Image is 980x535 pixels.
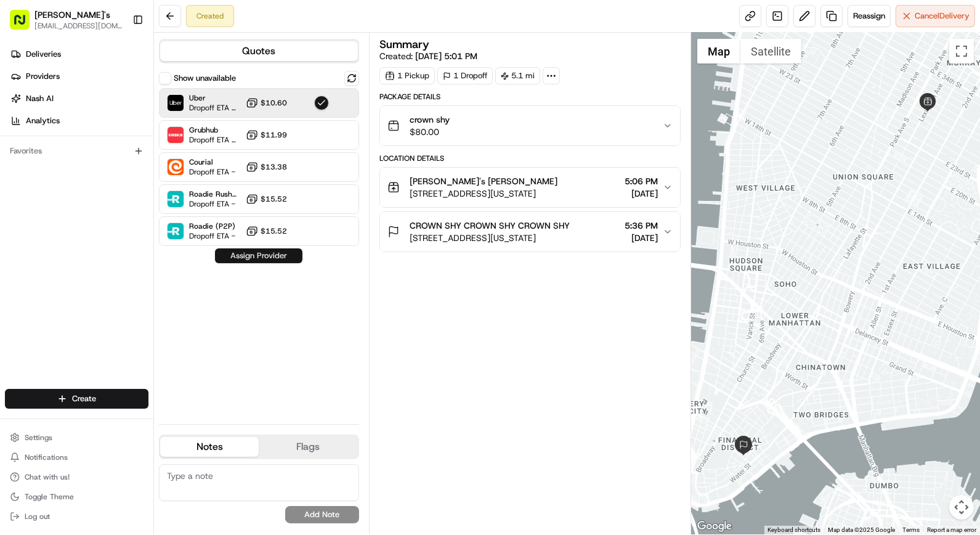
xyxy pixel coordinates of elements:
span: $13.38 [261,162,287,172]
span: Dropoff ETA 39 minutes [189,135,241,145]
img: 1736555255976-a54dd68f-1ca7-489b-9aae-adbdc363a1c4 [12,118,34,140]
button: CROWN SHY CROWN SHY CROWN SHY[STREET_ADDRESS][US_STATE]5:36 PM[DATE] [380,212,680,251]
div: Start new chat [55,118,202,130]
button: $15.52 [246,225,287,237]
span: Pylon [123,306,149,315]
button: Keyboard shortcuts [767,526,820,534]
div: Location Details [379,153,681,163]
a: Report a map error [927,526,976,533]
span: Uber [189,93,241,103]
span: Wisdom [PERSON_NAME] [38,191,131,201]
span: Map data ©2025 Google [828,526,895,533]
button: Map camera controls [949,495,974,520]
span: Dropoff ETA - [189,167,235,177]
p: Welcome 👋 [12,49,224,69]
span: • [134,191,138,201]
span: • [102,224,107,234]
span: Dropoff ETA 48 minutes [189,103,241,113]
span: [DATE] [109,224,134,234]
div: Past conversations [12,160,79,170]
span: $11.99 [261,130,287,140]
div: Package Details [379,92,681,102]
span: Settings [25,433,52,443]
span: $10.60 [261,98,287,108]
span: Log out [25,512,50,521]
button: Flags [259,437,357,457]
span: Toggle Theme [25,492,74,502]
a: Open this area in Google Maps (opens a new window) [694,518,735,534]
div: Favorites [5,141,148,161]
span: [DATE] [140,191,166,201]
span: [PERSON_NAME]'s [PERSON_NAME] [410,175,557,187]
span: $80.00 [410,126,450,138]
button: [PERSON_NAME]'s[EMAIL_ADDRESS][DOMAIN_NAME] [5,5,128,35]
span: [PERSON_NAME] [38,224,100,234]
button: CancelDelivery [896,5,975,27]
img: Roadie Rush (P2P) [168,191,184,207]
button: Chat with us! [5,468,148,486]
a: Analytics [5,111,153,131]
span: Analytics [26,115,60,126]
label: Show unavailable [174,73,236,84]
span: $15.52 [261,226,287,236]
button: Reassign [848,5,891,27]
div: 📗 [12,277,22,287]
img: 1736555255976-a54dd68f-1ca7-489b-9aae-adbdc363a1c4 [25,192,34,202]
button: Show street map [697,39,740,63]
span: [STREET_ADDRESS][US_STATE] [410,187,557,200]
button: Notifications [5,449,148,466]
button: Toggle fullscreen view [949,39,974,63]
span: Notifications [25,452,68,462]
button: [EMAIL_ADDRESS][DOMAIN_NAME] [34,21,123,31]
button: Notes [160,437,259,457]
img: Roadie (P2P) [168,223,184,239]
a: Powered byPylon [87,305,149,315]
button: Log out [5,508,148,525]
button: Start new chat [209,121,224,136]
span: CROWN SHY CROWN SHY CROWN SHY [410,219,570,232]
button: Quotes [160,41,358,61]
a: 💻API Documentation [99,271,203,293]
span: Deliveries [26,49,61,60]
span: Chat with us! [25,472,70,482]
span: Knowledge Base [25,276,94,288]
img: Uber [168,95,184,111]
span: API Documentation [116,276,198,288]
img: Angelique Valdez [12,213,32,232]
img: Google [694,518,735,534]
div: We're available if you need us! [55,130,169,140]
span: [DATE] 5:01 PM [415,51,477,62]
a: Nash AI [5,89,153,108]
div: 💻 [104,277,114,287]
div: 5.1 mi [495,67,540,84]
span: [STREET_ADDRESS][US_STATE] [410,232,570,244]
a: Deliveries [5,44,153,64]
span: Created: [379,50,477,62]
div: 1 Pickup [379,67,435,84]
div: 1 Dropoff [437,67,493,84]
span: $15.52 [261,194,287,204]
button: See all [191,158,224,173]
img: Courial [168,159,184,175]
button: Assign Provider [215,248,302,263]
img: Wisdom Oko [12,179,32,203]
span: Courial [189,157,235,167]
button: crown shy$80.00 [380,106,680,145]
span: crown shy [410,113,450,126]
span: Grubhub [189,125,241,135]
button: Create [5,389,148,409]
span: Nash AI [26,93,54,104]
span: Roadie (P2P) [189,221,235,231]
span: [DATE] [625,232,658,244]
button: $15.52 [246,193,287,205]
span: Dropoff ETA - [189,231,235,241]
button: [PERSON_NAME]'s [34,9,110,21]
span: Dropoff ETA - [189,199,241,209]
button: $10.60 [246,97,287,109]
span: 5:06 PM [625,175,658,187]
img: Grubhub [168,127,184,143]
button: [PERSON_NAME]'s [PERSON_NAME][STREET_ADDRESS][US_STATE]5:06 PM[DATE] [380,168,680,207]
button: Settings [5,429,148,446]
h3: Summary [379,39,429,50]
